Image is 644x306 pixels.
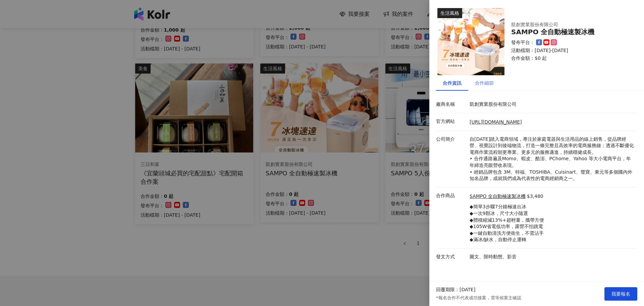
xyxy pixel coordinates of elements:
[470,193,526,200] a: SAMPO 全自動極速製冰機
[437,8,462,18] div: 生活風格
[470,254,634,260] p: 圖文、限時動態、影音
[437,8,504,75] img: SAMPO 全自動極速製冰機
[527,193,543,200] p: $3,480
[436,295,521,301] p: *報名合作不代表成功接案，需等候業主確認
[436,287,475,293] p: 回覆期限：[DATE]
[511,55,629,62] p: 合作金額： $0 起
[436,254,466,260] p: 發文方式
[470,204,544,243] p: ◆簡單3步驟7分鐘極速出冰 ◆一次9顆冰，尺寸大小隨選 ◆體積縮減13%+超輕量，攜帶方便 ◆105W省電低功率，露營不怕跳電 ◆一鍵自動清洗方便衛生，不需沾手 ◆滿冰/缺水，自動停止運轉
[511,21,619,28] div: 凱創實業股份有限公司
[511,39,535,46] p: 發布平台：
[511,47,629,54] p: 活動檔期：[DATE]-[DATE]
[470,119,522,125] a: [URL][DOMAIN_NAME]
[443,79,462,87] div: 合作資訊
[436,101,466,108] p: 廠商名稱
[436,118,466,125] p: 官方網站
[475,79,494,87] div: 合作細節
[436,136,466,143] p: 公司簡介
[611,291,630,297] span: 我要報名
[436,192,466,199] p: 合作商品
[511,28,629,36] div: SAMPO 全自動極速製冰機
[470,136,634,182] p: 自[DATE]踏入電商領域，專注於家庭電器與生活用品的線上銷售，從品牌經營、視覺設計到後端物流，打造一條完整且高效率的電商服務鏈；透過不斷優化電商作業流程朝更專業、更多元的服務邁進，持續穩健成長...
[604,287,637,301] button: 我要報名
[470,101,634,108] p: 凱創實業股份有限公司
